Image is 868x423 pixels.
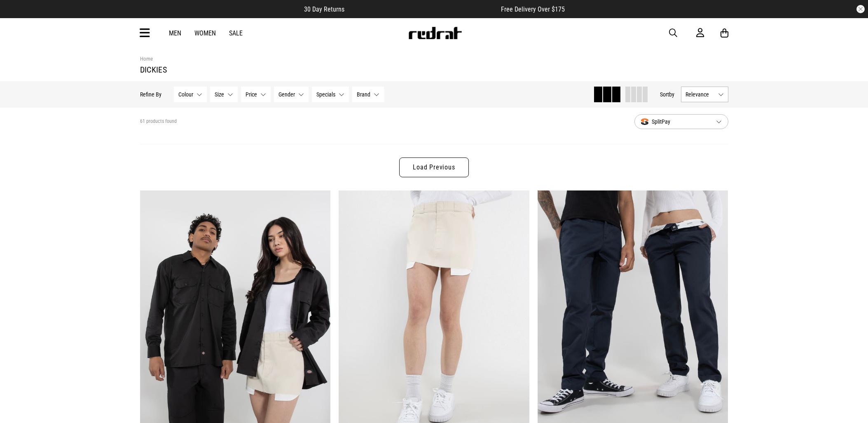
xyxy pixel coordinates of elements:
[352,87,384,102] button: Brand
[229,29,243,37] a: Sale
[501,5,565,13] span: Free Delivery Over $175
[178,91,193,98] span: Colour
[641,118,648,125] img: splitpay-icon.png
[361,5,484,13] iframe: Customer reviews powered by Trustpilot
[194,29,216,37] a: Women
[634,114,728,129] button: SplitPay
[660,89,674,99] button: Sortby
[312,87,349,102] button: Specials
[641,117,709,127] span: SplitPay
[316,91,335,98] span: Specials
[399,157,468,177] a: Load Previous
[278,91,295,98] span: Gender
[241,87,271,102] button: Price
[140,118,177,125] span: 61 products found
[169,29,181,37] a: Men
[357,91,370,98] span: Brand
[246,91,257,98] span: Price
[681,87,728,102] button: Relevance
[140,65,728,75] h1: dickies
[215,91,224,98] span: Size
[686,91,715,98] span: Relevance
[174,87,207,102] button: Colour
[140,91,161,98] p: Refine By
[140,56,153,62] a: Home
[274,87,309,102] button: Gender
[408,27,462,39] img: Redrat logo
[304,5,344,13] span: 30 Day Returns
[210,87,238,102] button: Size
[669,91,674,98] span: by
